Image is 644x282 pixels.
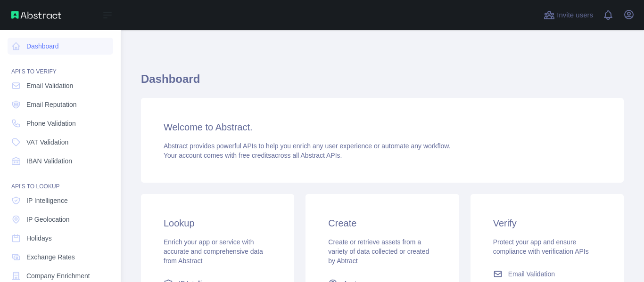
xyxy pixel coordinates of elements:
[8,153,113,169] a: IBAN Validation
[493,238,589,255] span: Protect your app and ensure compliance with verification APIs
[8,230,113,247] a: Holidays
[164,238,263,265] span: Enrich your app or service with accurate and comprehensive data from Abstract
[26,196,68,205] span: IP Intelligence
[8,134,113,151] a: VAT Validation
[164,142,451,150] span: Abstract provides powerful APIs to help you enrich any user experience or automate any workflow.
[8,56,113,75] div: API'S TO VERIFY
[26,215,70,224] span: IP Geolocation
[26,119,76,128] span: Phone Validation
[26,137,68,147] span: VAT Validation
[164,217,272,230] h3: Lookup
[493,217,601,230] h3: Verify
[141,72,624,94] h1: Dashboard
[8,211,113,228] a: IP Geolocation
[8,38,113,55] a: Dashboard
[164,121,601,134] h3: Welcome to Abstract.
[164,152,342,159] span: Your account comes with across all Abstract APIs.
[508,269,555,279] span: Email Validation
[26,81,73,90] span: Email Validation
[542,8,595,23] button: Invite users
[557,10,593,21] span: Invite users
[26,156,72,166] span: IBAN Validation
[8,192,113,209] a: IP Intelligence
[8,249,113,266] a: Exchange Rates
[8,115,113,132] a: Phone Validation
[26,100,77,109] span: Email Reputation
[11,11,61,19] img: Abstract API
[328,217,436,230] h3: Create
[26,234,52,243] span: Holidays
[239,152,271,159] span: free credits
[26,271,90,281] span: Company Enrichment
[8,96,113,113] a: Email Reputation
[328,238,429,265] span: Create or retrieve assets from a variety of data collected or created by Abtract
[26,252,75,262] span: Exchange Rates
[8,77,113,94] a: Email Validation
[8,171,113,190] div: API'S TO LOOKUP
